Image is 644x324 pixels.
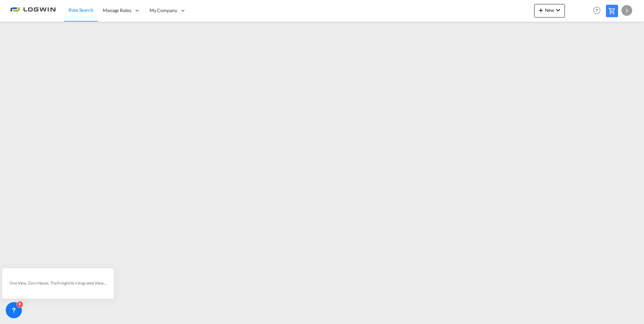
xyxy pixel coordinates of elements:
div: Help [591,5,606,17]
span: Help [591,5,603,16]
span: New [537,7,562,13]
span: My Company [150,7,177,14]
span: Manage Rates [103,7,131,14]
button: icon-plus 400-fgNewicon-chevron-down [534,4,565,18]
div: S [621,5,632,16]
md-icon: icon-plus 400-fg [537,6,545,14]
md-icon: icon-chevron-down [554,6,562,14]
span: Rate Search [69,7,93,13]
img: 2761ae10d95411efa20a1f5e0282d2d7.png [10,3,56,18]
